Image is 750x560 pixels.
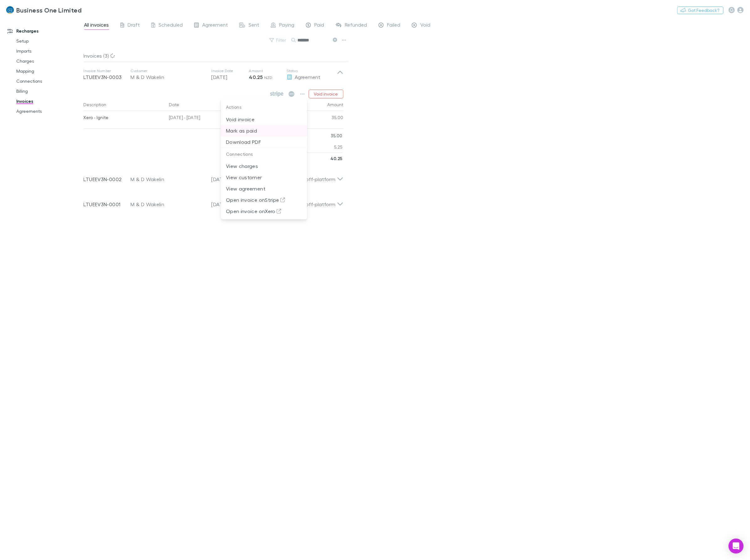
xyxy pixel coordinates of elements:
li: Open invoice onStripe [221,194,307,206]
div: Open Intercom Messenger [729,539,744,554]
a: View agreement [221,185,307,191]
li: View customer [221,172,307,183]
p: Open invoice on Xero [226,207,302,215]
li: Void invoice [221,114,307,125]
li: View charges [221,160,307,172]
p: View customer [226,174,302,181]
a: Open invoice onXero [221,207,307,213]
p: Actions [221,101,307,114]
p: Connections [221,148,307,161]
p: View charges [226,162,302,170]
a: View charges [221,162,307,168]
p: Mark as paid [226,127,302,134]
p: Void invoice [226,116,302,123]
li: Download PDF [221,136,307,148]
p: Open invoice on Stripe [226,196,302,204]
p: Download PDF [226,138,302,146]
li: Mark as paid [221,125,307,136]
a: Open invoice onStripe [221,196,307,202]
li: Open invoice onXero [221,206,307,217]
p: View agreement [226,185,302,192]
li: View agreement [221,183,307,194]
a: View customer [221,174,307,180]
a: Download PDF [221,138,307,144]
